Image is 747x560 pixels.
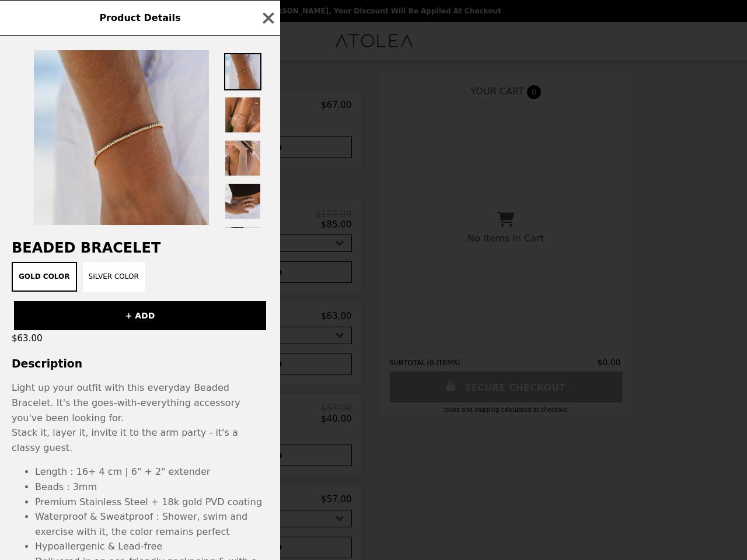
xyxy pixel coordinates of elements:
[224,53,261,90] img: Thumbnail 1
[35,495,268,510] li: Premium Stainless Steel + 18k gold PVD coating
[12,262,77,292] button: Gold Color
[35,480,268,495] li: Beads : 3mm
[99,12,180,23] span: Product Details
[224,139,261,177] img: Thumbnail 3
[34,50,209,225] img: Gold Color
[12,380,268,425] p: Light up your outfit with this everyday Beaded Bracelet. It's the goes-with-everything accessory ...
[224,226,261,263] img: Thumbnail 5
[14,301,266,330] button: + ADD
[35,509,268,539] li: Waterproof & Sweatproof : Shower, swim and exercise with it, the color remains perfect
[35,539,268,554] li: Hypoallergenic & Lead-free
[35,464,268,480] li: Length : 16+ 4 cm | 6" + 2" extender
[224,96,261,134] img: Thumbnail 2
[224,183,261,220] img: Thumbnail 4
[12,425,268,455] p: Stack it, layer it, invite it to the arm party - it's a classy guest.
[83,262,145,292] button: Silver Color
